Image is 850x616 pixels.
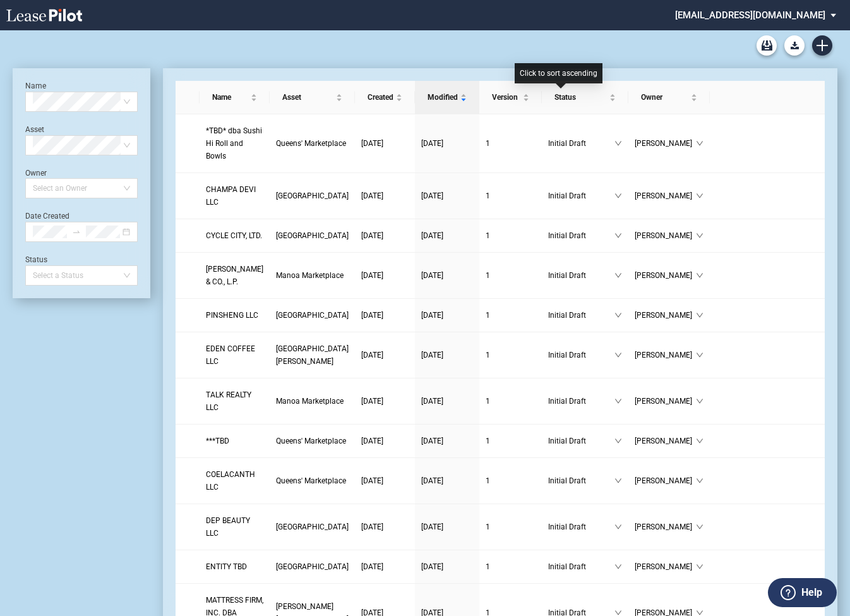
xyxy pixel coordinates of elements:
span: Manoa Marketplace [276,397,344,406]
span: Initial Draft [548,395,614,408]
span: [DATE] [361,271,383,280]
a: Manoa Marketplace [276,269,349,282]
span: down [696,232,703,239]
span: down [696,397,703,405]
span: EDEN COFFEE LLC [206,344,255,366]
div: Click to sort ascending [515,63,602,83]
span: [DATE] [361,397,383,406]
span: CYCLE CITY, LTD. [206,231,262,240]
span: down [696,140,703,147]
a: [DATE] [421,435,473,447]
span: [DATE] [361,139,383,148]
span: Initial Draft [548,269,614,282]
span: down [614,192,622,200]
th: Created [355,81,415,114]
a: [DATE] [361,395,409,408]
a: 1 [486,137,536,150]
span: [PERSON_NAME] [635,395,696,408]
span: [DATE] [421,351,443,359]
th: Version [479,81,542,114]
span: 1 [486,476,490,485]
span: Pearl Highlands Center [276,562,349,571]
a: 1 [486,229,536,242]
span: down [614,523,622,531]
a: CHAMPA DEVI LLC [206,183,263,208]
label: Owner [25,169,47,178]
a: TALK REALTY LLC [206,389,263,414]
span: Initial Draft [548,435,614,447]
span: Initial Draft [548,190,614,202]
label: Status [25,255,47,264]
span: down [614,272,622,279]
span: [PERSON_NAME] [635,309,696,322]
span: Name [212,91,248,104]
span: Kailua Shopping Center [276,191,349,200]
span: DEP BEAUTY LLC [206,516,250,538]
span: 1 [486,231,490,240]
th: Name [200,81,270,114]
a: [DATE] [421,269,473,282]
a: [GEOGRAPHIC_DATA] [276,229,349,242]
a: [DATE] [421,474,473,487]
label: Asset [25,125,44,134]
span: 1 [486,311,490,320]
span: 1 [486,397,490,406]
span: down [614,563,622,571]
a: Manoa Marketplace [276,395,349,408]
a: [DATE] [361,190,409,202]
span: down [614,351,622,359]
button: Help [768,578,837,607]
span: down [696,351,703,359]
a: [GEOGRAPHIC_DATA] [276,309,349,322]
span: [PERSON_NAME] [635,269,696,282]
a: 1 [486,521,536,533]
span: Owner [641,91,688,104]
a: [DATE] [361,474,409,487]
span: [DATE] [361,191,383,200]
a: CYCLE CITY, LTD. [206,229,263,242]
span: [DATE] [361,311,383,320]
span: down [696,272,703,279]
span: Port Allen Marina Center [276,344,349,366]
span: [DATE] [421,231,443,240]
a: [DATE] [421,395,473,408]
span: [DATE] [421,437,443,445]
span: down [614,477,622,485]
a: [DATE] [421,309,473,322]
a: 1 [486,474,536,487]
a: [DATE] [361,229,409,242]
span: Version [492,91,520,104]
span: [DATE] [421,311,443,320]
a: [DATE] [361,521,409,533]
a: [DATE] [421,190,473,202]
span: Kailua Shopping Center [276,231,349,240]
span: [DATE] [361,437,383,445]
span: [DATE] [421,139,443,148]
span: 1 [486,522,490,531]
label: Help [801,584,822,601]
label: Name [25,82,46,90]
span: down [614,311,622,319]
span: Initial Draft [548,137,614,150]
span: 1 [486,437,490,445]
th: Owner [628,81,710,114]
a: PINSHENG LLC [206,309,263,322]
span: Queens' Marketplace [276,437,346,445]
span: [DATE] [421,397,443,406]
span: [DATE] [421,191,443,200]
th: Asset [270,81,355,114]
span: PINSHENG LLC [206,311,258,320]
span: [PERSON_NAME] [635,137,696,150]
span: Asset [282,91,333,104]
a: [DATE] [421,349,473,361]
span: Queens' Marketplace [276,139,346,148]
span: *TBD* dba Sushi Hi Roll and Bowls [206,126,262,160]
a: [DATE] [361,349,409,361]
span: Initial Draft [548,560,614,573]
a: [GEOGRAPHIC_DATA][PERSON_NAME] [276,342,349,368]
span: 1 [486,139,490,148]
a: [DATE] [361,560,409,573]
th: Status [542,81,628,114]
a: [GEOGRAPHIC_DATA] [276,560,349,573]
a: 1 [486,395,536,408]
